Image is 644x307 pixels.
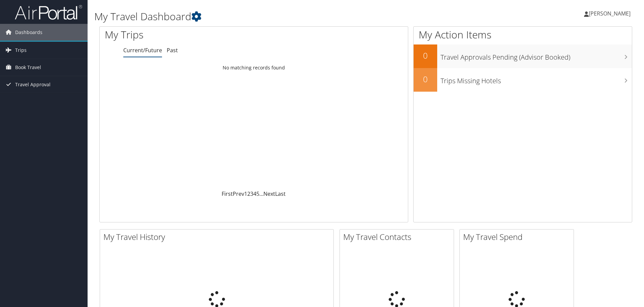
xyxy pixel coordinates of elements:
h3: Trips Missing Hotels [441,73,632,86]
span: Travel Approval [15,76,51,93]
a: Prev [233,190,244,197]
span: Dashboards [15,24,42,41]
span: … [259,190,263,197]
a: Current/Future [123,47,162,54]
a: Past [167,47,178,54]
h3: Travel Approvals Pending (Advisor Booked) [441,49,632,62]
a: Last [275,190,286,197]
td: No matching records found [100,62,408,74]
img: airportal-logo.png [15,4,82,20]
span: Book Travel [15,59,41,76]
a: 0Travel Approvals Pending (Advisor Booked) [414,44,632,68]
h1: My Travel Dashboard [94,9,456,24]
span: Trips [15,42,27,59]
a: 3 [250,190,253,197]
a: 0Trips Missing Hotels [414,68,632,92]
a: 2 [247,190,250,197]
a: [PERSON_NAME] [584,3,637,24]
a: 4 [253,190,256,197]
h1: My Action Items [414,28,632,42]
a: 5 [256,190,259,197]
a: 1 [244,190,247,197]
h2: 0 [414,50,437,61]
a: Next [263,190,275,197]
span: [PERSON_NAME] [589,10,631,17]
h2: My Travel History [103,231,333,243]
h2: 0 [414,73,437,85]
h1: My Trips [105,28,275,42]
a: First [222,190,233,197]
h2: My Travel Contacts [343,231,454,243]
h2: My Travel Spend [463,231,574,243]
